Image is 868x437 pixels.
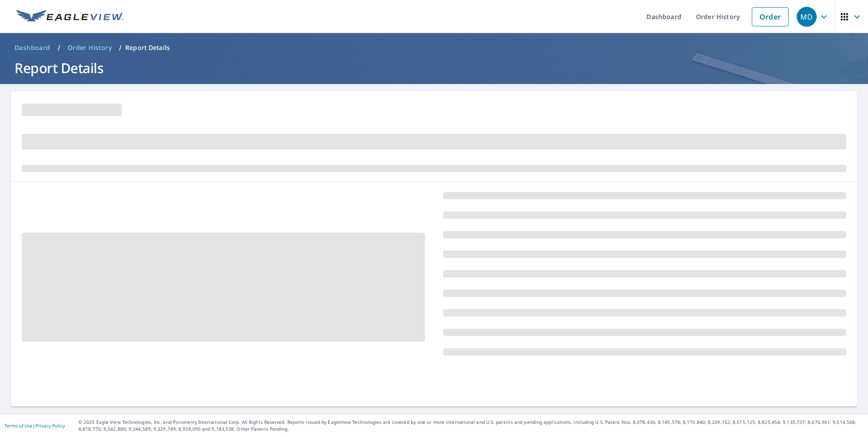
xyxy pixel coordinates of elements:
a: Order History [64,40,115,55]
p: © 2025 Eagle View Technologies, Inc. and Pictometry International Corp. All Rights Reserved. Repo... [79,419,863,432]
a: Privacy Policy [35,422,65,429]
li: / [119,42,122,53]
a: Dashboard [11,40,54,55]
span: Order History [68,43,112,52]
li: / [58,42,60,53]
h1: Report Details [11,59,857,77]
a: Order [752,7,789,26]
a: Terms of Use [5,422,33,429]
img: EV Logo [16,10,123,24]
div: MD [797,7,817,27]
nav: breadcrumb [11,40,857,55]
p: | [5,423,65,428]
span: Dashboard [15,43,50,52]
p: Report Details [125,43,170,52]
